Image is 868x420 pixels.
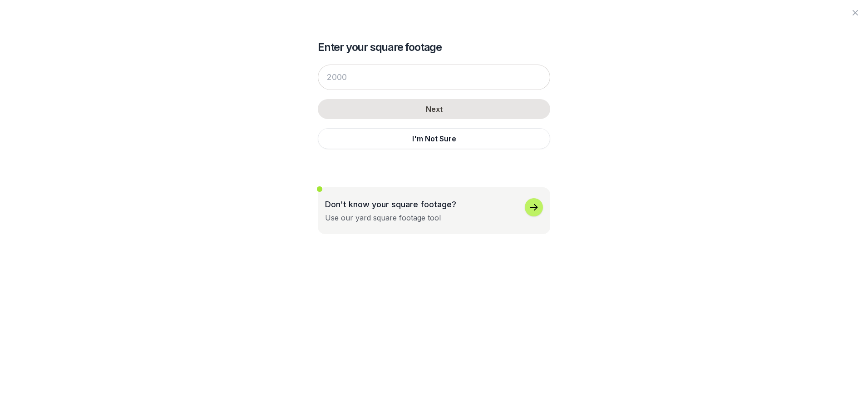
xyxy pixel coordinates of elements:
[318,187,550,234] button: Don't know your square footage?Use our yard square footage tool
[318,99,550,119] button: Next
[318,128,550,149] button: I'm Not Sure
[318,65,550,90] input: 2000
[318,40,550,55] h2: Enter your square footage
[325,212,441,223] div: Use our yard square footage tool
[325,198,456,210] p: Don't know your square footage?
